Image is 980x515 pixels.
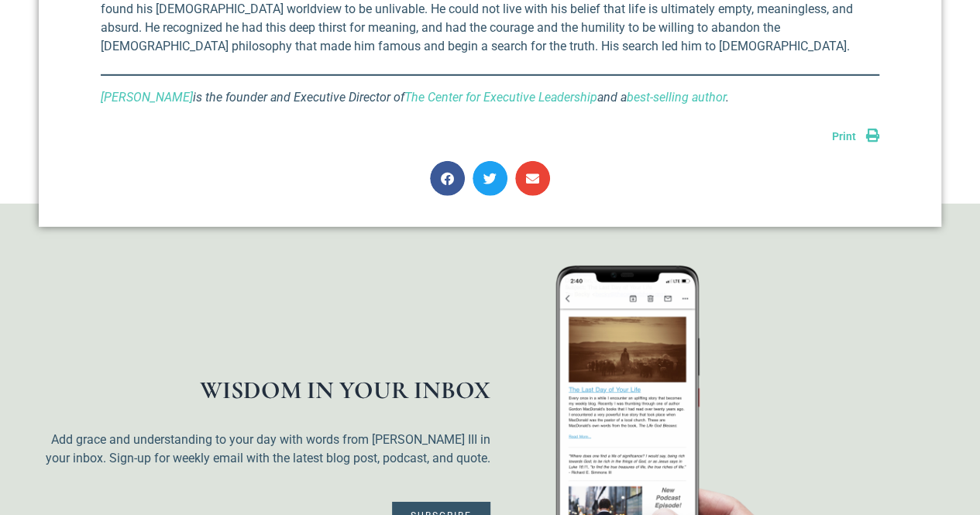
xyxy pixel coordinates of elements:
p: Add grace and understanding to your day with words from [PERSON_NAME] III in your inbox. Sign-up ... [31,431,490,468]
a: The Center for Executive Leadership [404,90,597,105]
div: Share on email [515,161,550,196]
h1: WISDOM IN YOUR INBOX [31,378,490,403]
div: Share on twitter [473,161,507,196]
a: Print [832,130,879,142]
span: Print [832,130,856,142]
a: [PERSON_NAME] [101,90,193,105]
div: Share on facebook [430,161,465,196]
a: best-selling author [627,90,726,105]
em: is the founder and Executive Director of and a . [101,90,729,105]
